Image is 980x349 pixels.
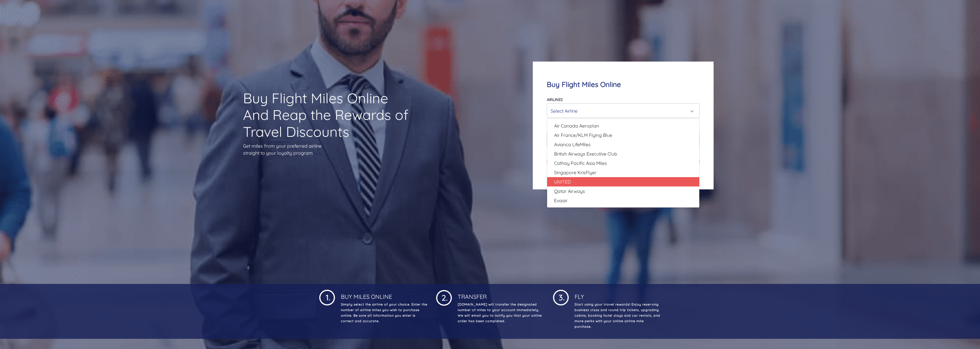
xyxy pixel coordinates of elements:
[243,90,411,140] h1: Buy Flight Miles Online And Reap the Rewards of Travel Discounts
[573,289,661,300] h4: Fly
[554,160,607,167] span: Cathay Pacific Asia Miles
[436,289,452,306] img: 1
[554,197,568,204] span: Evaair
[547,80,700,89] h4: Buy Flight Miles Online
[554,122,599,129] span: Air Canada Aeroplan
[243,142,411,156] p: Get miles from your preferred airline straight to your loyalty program
[554,141,591,148] span: Avianca LifeMiles
[554,132,612,139] span: Air France/KLM Flying Blue
[554,169,596,176] span: Singapore KrisFlyer
[457,302,544,324] p: [DOMAIN_NAME] will transfer the designated number of miles to your account immediately. We will e...
[551,105,692,116] div: Select Airline
[554,178,571,185] span: UNITED
[457,289,544,300] h4: Transfer
[340,302,427,324] p: Simply select the airline of your choice. Enter the number of airline miles you wish to purchase ...
[554,188,585,195] span: Qatar Airways
[553,289,569,306] img: 1
[547,103,700,118] button: Select Airline
[547,97,563,102] label: Airlines
[340,289,427,300] h4: Buy Miles Online
[573,302,661,329] p: Start using your travel rewards! Enjoy reserving business class and round trip tickets, upgrading...
[319,289,335,306] img: 1
[554,150,617,157] span: British Airways Executive Club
